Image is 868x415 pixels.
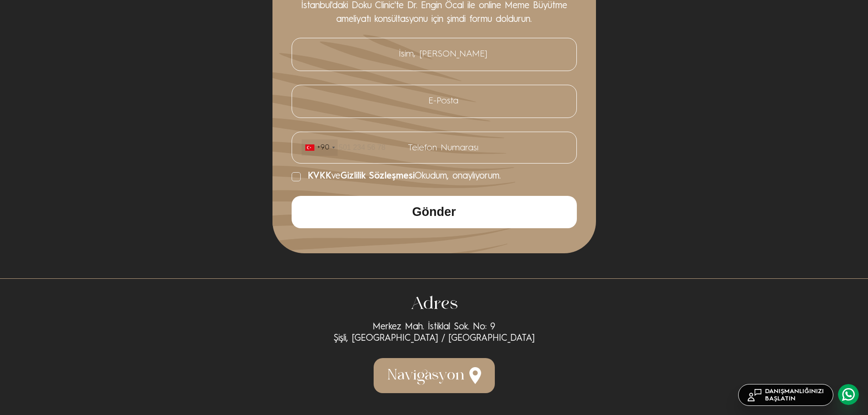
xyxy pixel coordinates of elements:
input: İsim, [PERSON_NAME] [301,45,567,64]
button: Gönder [292,196,577,228]
input: Telefon Numarası +90List of countries [301,139,567,156]
input: E-Posta [301,92,567,111]
div: +90 [317,143,329,152]
span: Gizlilik Sözleşmesi [340,172,415,181]
div: Turkey (Türkiye): +90 [302,139,338,156]
span: ve Okudum, onaylıyorum. [308,171,501,182]
a: DANIŞMANLIĞINIZIBAŞLATIN [738,384,833,406]
div: Merkez Mah. İstiklal Sok. No: 9 Şişli, [GEOGRAPHIC_DATA] / [GEOGRAPHIC_DATA] [334,322,535,344]
span: KVKK [308,172,331,181]
img: map.png [469,367,481,384]
div: Adres [334,292,535,317]
a: Navigasyon [374,358,495,393]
